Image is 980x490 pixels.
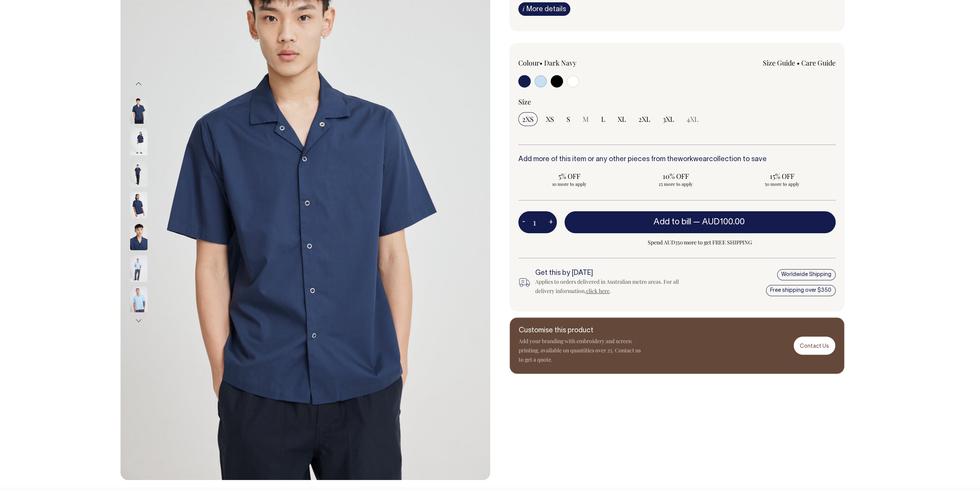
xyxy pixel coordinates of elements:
[663,115,674,124] span: 3XL
[130,286,147,313] img: true-blue
[545,215,557,230] button: +
[735,172,829,181] span: 15% OFF
[586,287,610,295] a: click here
[687,115,699,124] span: 4XL
[522,172,616,181] span: 5% OFF
[693,218,747,226] span: —
[566,115,570,124] span: S
[565,211,836,233] button: Add to bill —AUD100.00
[518,97,836,106] div: Size
[678,156,709,163] a: workwear
[659,112,678,126] input: 3XL
[625,169,727,189] input: 10% OFF 25 more to apply
[614,112,630,126] input: XL
[797,58,800,67] span: •
[519,337,642,364] p: Add your branding with embroidery and screen printing, available on quantities over 25. Contact u...
[565,238,836,247] span: Spend AUD350 more to get FREE SHIPPING
[519,327,642,335] h6: Customise this product
[601,115,605,124] span: L
[628,172,723,181] span: 10% OFF
[539,58,543,67] span: •
[518,156,836,163] h6: Add more of this item or any other pieces from the collection to save
[618,115,626,124] span: XL
[523,5,524,13] span: i
[518,215,529,230] button: -
[544,58,576,67] label: Dark Navy
[735,181,829,187] span: 50 more to apply
[801,58,836,67] a: Care Guide
[518,58,645,67] div: Colour
[518,112,538,126] input: 2XS
[130,255,147,282] img: true-blue
[130,128,147,155] img: dark-navy
[638,115,650,124] span: 2XL
[763,58,795,67] a: Size Guide
[794,337,835,355] a: Contact Us
[130,160,147,187] img: dark-navy
[628,181,723,187] span: 25 more to apply
[518,169,620,189] input: 5% OFF 10 more to apply
[597,112,609,126] input: L
[731,169,833,189] input: 15% OFF 50 more to apply
[130,192,147,219] img: dark-navy
[583,115,589,124] span: M
[683,112,702,126] input: 4XL
[653,218,691,226] span: Add to bill
[563,112,574,126] input: S
[522,115,534,124] span: 2XS
[635,112,654,126] input: 2XL
[542,112,558,126] input: XS
[133,312,144,329] button: Next
[518,2,570,16] a: iMore details
[130,97,147,124] img: dark-navy
[579,112,593,126] input: M
[546,115,554,124] span: XS
[130,223,147,250] img: dark-navy
[133,75,144,93] button: Previous
[535,277,692,296] div: Applies to orders delivered in Australian metro areas. For all delivery information, .
[702,218,745,226] span: AUD100.00
[522,181,616,187] span: 10 more to apply
[535,269,692,277] h6: Get this by [DATE]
